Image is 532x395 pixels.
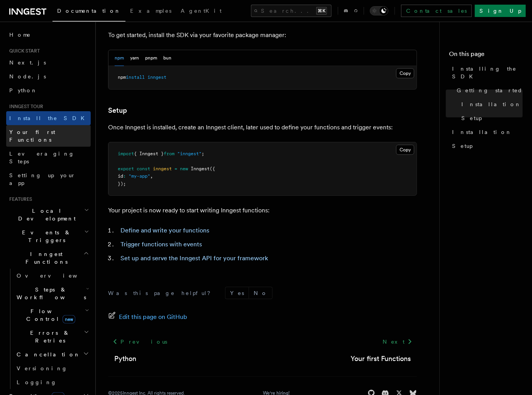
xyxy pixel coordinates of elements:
[6,147,91,168] a: Leveraging Steps
[449,139,523,153] a: Setup
[6,28,91,42] a: Home
[14,375,91,389] a: Logging
[461,114,482,122] span: Setup
[119,312,187,322] span: Edit this page on GitHub
[14,326,91,348] button: Errors & Retries
[458,111,523,125] a: Setup
[9,59,46,66] span: Next.js
[6,229,84,244] span: Events & Triggers
[126,75,145,80] span: install
[180,166,188,171] span: new
[249,287,272,299] button: No
[14,286,86,301] span: Steps & Workflows
[396,68,414,78] button: Copy
[108,289,216,297] p: Was this page helpful?
[6,250,83,266] span: Inngest Functions
[6,125,91,147] a: Your first Functions
[176,2,226,21] a: AgentKit
[452,65,523,80] span: Installing the SDK
[6,168,91,190] a: Setting up your app
[6,247,91,269] button: Inngest Functions
[115,50,124,66] button: npm
[6,103,43,110] span: Inngest tour
[145,50,157,66] button: pnpm
[458,97,523,111] a: Installation
[6,48,40,54] span: Quick start
[6,56,91,70] a: Next.js
[177,151,202,156] span: "inngest"
[14,361,91,375] a: Versioning
[452,128,512,136] span: Installation
[118,173,123,179] span: id
[123,173,126,179] span: :
[120,227,209,234] a: Define and write your functions
[14,348,91,361] button: Cancellation
[9,31,31,39] span: Home
[14,329,84,344] span: Errors & Retries
[14,283,91,304] button: Steps & Workflows
[153,166,172,171] span: inngest
[370,6,388,15] button: Toggle dark mode
[14,304,91,326] button: Flow Controlnew
[125,2,176,21] a: Examples
[118,151,134,156] span: import
[57,8,121,14] span: Documentation
[108,105,127,116] a: Setup
[6,204,91,225] button: Local Development
[63,315,75,324] span: new
[6,111,91,125] a: Install the SDK
[147,75,166,80] span: inngest
[17,365,68,371] span: Versioning
[6,70,91,83] a: Node.js
[14,269,91,283] a: Overview
[164,151,175,156] span: from
[134,151,164,156] span: { Inngest }
[461,100,521,108] span: Installation
[53,2,125,22] a: Documentation
[475,5,526,17] a: Sign Up
[9,151,75,164] span: Leveraging Steps
[6,207,84,222] span: Local Development
[449,49,523,62] h4: On this page
[225,287,249,299] button: Yes
[454,83,523,97] a: Getting started
[9,73,46,80] span: Node.js
[130,8,171,14] span: Examples
[137,166,150,171] span: const
[129,173,150,179] span: "my-app"
[6,225,91,247] button: Events & Triggers
[150,173,153,179] span: ,
[108,30,417,41] p: To get started, install the SDK via your favorite package manager:
[396,145,414,155] button: Copy
[120,241,202,248] a: Trigger functions with events
[452,142,473,150] span: Setup
[14,351,80,358] span: Cancellation
[6,83,91,97] a: Python
[191,166,210,171] span: Inngest
[114,353,136,364] a: Python
[457,86,523,94] span: Getting started
[6,269,91,389] div: Inngest Functions
[9,115,89,121] span: Install the SDK
[118,181,126,186] span: });
[6,196,32,202] span: Features
[118,75,126,80] span: npm
[14,307,85,323] span: Flow Control
[9,87,37,93] span: Python
[9,172,76,186] span: Setting up your app
[17,379,57,385] span: Logging
[108,312,187,322] a: Edit this page on GitHub
[9,129,55,143] span: Your first Functions
[449,125,523,139] a: Installation
[251,5,332,17] button: Search...⌘K
[401,5,472,17] a: Contact sales
[108,205,417,216] p: Your project is now ready to start writing Inngest functions:
[130,50,139,66] button: yarn
[449,62,523,83] a: Installing the SDK
[17,273,96,279] span: Overview
[316,7,327,15] kbd: ⌘K
[210,166,215,171] span: ({
[351,353,411,364] a: Your first Functions
[202,151,204,156] span: ;
[108,335,172,349] a: Previous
